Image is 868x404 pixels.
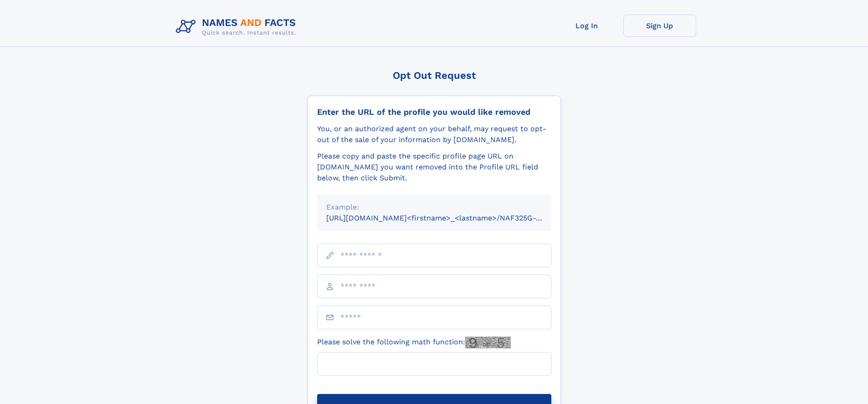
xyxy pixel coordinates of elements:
[550,15,623,37] a: Log In
[317,151,551,184] div: Please copy and paste the specific profile page URL on [DOMAIN_NAME] you want removed into the Pr...
[317,123,551,145] div: You, or an authorized agent on your behalf, may request to opt-out of the sale of your informatio...
[623,15,696,37] a: Sign Up
[326,214,569,222] small: [URL][DOMAIN_NAME]<firstname>_<lastname>/NAF325G-xxxxxxxx
[317,107,551,117] div: Enter the URL of the profile you would like removed
[326,202,542,213] div: Example:
[172,15,303,39] img: Logo Names and Facts
[317,337,511,348] label: Please solve the following math function:
[308,70,561,81] div: Opt Out Request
